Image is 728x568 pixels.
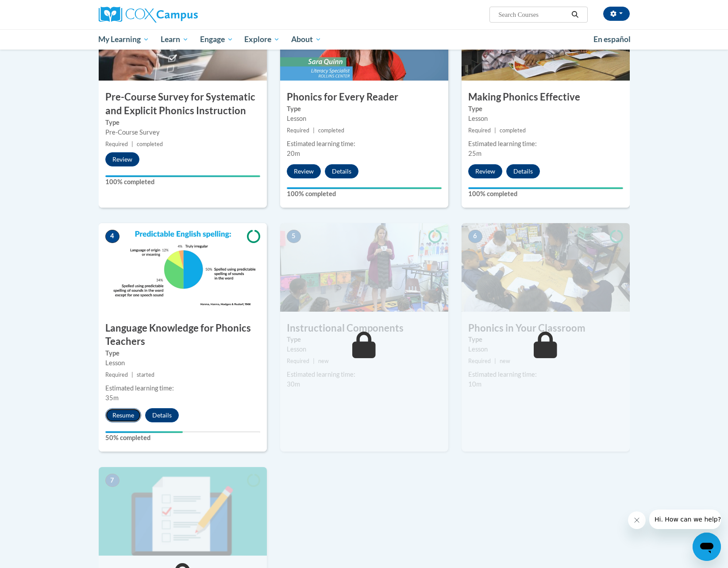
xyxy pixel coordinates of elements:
[155,29,194,50] a: Learn
[628,511,646,529] iframe: Close message
[105,152,139,166] button: Review
[287,187,442,189] div: Your progress
[105,128,260,137] div: Pre-Course Survey
[85,29,643,50] div: Main menu
[280,321,448,335] h3: Instructional Components
[98,34,149,45] span: My Learning
[494,127,496,134] span: |
[588,30,636,49] a: En español
[468,370,623,379] div: Estimated learning time:
[280,90,448,104] h3: Phonics for Every Reader
[468,114,623,124] div: Lesson
[468,139,623,149] div: Estimated learning time:
[287,139,442,149] div: Estimated learning time:
[280,223,448,312] img: Course Image
[318,127,344,134] span: completed
[497,9,568,20] input: Search Courses
[105,177,260,187] label: 100% completed
[313,127,315,134] span: |
[105,371,128,378] span: Required
[105,141,128,147] span: Required
[500,127,526,134] span: completed
[468,358,491,364] span: Required
[105,175,260,177] div: Your progress
[99,90,267,118] h3: Pre-Course Survey for Systematic and Explicit Phonics Instruction
[500,358,510,364] span: new
[105,474,119,487] span: 7
[99,7,267,23] a: Cox Campus
[105,348,260,358] label: Type
[468,127,491,134] span: Required
[325,164,358,178] button: Details
[287,380,300,388] span: 30m
[649,510,721,529] iframe: Message from company
[468,187,623,189] div: Your progress
[131,141,133,147] span: |
[287,127,309,134] span: Required
[693,533,721,561] iframe: Button to launch messaging window
[287,164,321,178] button: Review
[99,7,198,23] img: Cox Campus
[244,34,280,45] span: Explore
[137,141,163,147] span: completed
[318,358,329,364] span: new
[287,104,442,114] label: Type
[285,29,327,50] a: About
[568,9,582,20] button: Search
[468,104,623,114] label: Type
[468,230,482,243] span: 6
[99,223,267,312] img: Course Image
[131,371,133,378] span: |
[99,467,267,556] img: Course Image
[291,34,321,45] span: About
[194,29,239,50] a: Engage
[287,114,442,124] div: Lesson
[105,383,260,393] div: Estimated learning time:
[468,380,481,388] span: 10m
[287,335,442,344] label: Type
[105,408,141,422] button: Resume
[105,358,260,368] div: Lesson
[468,164,502,178] button: Review
[593,35,631,44] span: En español
[494,358,496,364] span: |
[462,90,630,104] h3: Making Phonics Effective
[99,321,267,349] h3: Language Knowledge for Phonics Teachers
[287,230,301,243] span: 5
[239,29,285,50] a: Explore
[468,344,623,354] div: Lesson
[287,150,300,157] span: 20m
[105,433,260,443] label: 50% completed
[145,408,179,422] button: Details
[468,335,623,344] label: Type
[161,34,189,45] span: Learn
[287,358,309,364] span: Required
[462,321,630,335] h3: Phonics in Your Classroom
[137,371,154,378] span: started
[287,370,442,379] div: Estimated learning time:
[105,394,119,402] span: 35m
[287,189,442,199] label: 100% completed
[468,189,623,199] label: 100% completed
[93,29,155,50] a: My Learning
[105,431,183,433] div: Your progress
[506,164,540,178] button: Details
[603,7,630,21] button: Account Settings
[105,118,260,128] label: Type
[287,344,442,354] div: Lesson
[462,223,630,312] img: Course Image
[313,358,315,364] span: |
[468,150,481,157] span: 25m
[105,230,119,243] span: 4
[200,34,233,45] span: Engage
